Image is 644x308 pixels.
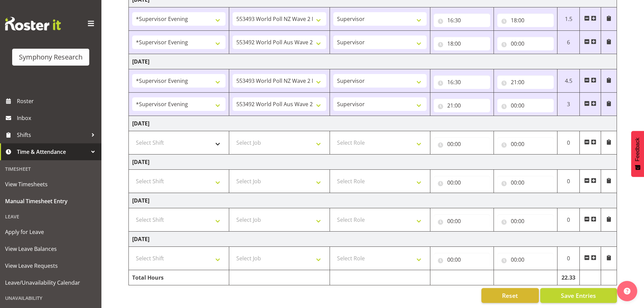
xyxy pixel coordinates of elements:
a: Apply for Leave [2,223,100,240]
a: Manual Timesheet Entry [2,193,100,210]
input: Click to select... [497,214,554,228]
img: Rosterit website logo [5,17,61,30]
td: 22.33 [557,270,580,285]
div: Symphony Research [19,52,82,62]
td: 3 [557,93,580,116]
a: View Timesheets [2,176,100,193]
td: 0 [557,247,580,270]
td: 0 [557,131,580,155]
div: Timesheet [2,162,100,176]
input: Click to select... [497,75,554,89]
img: help-xxl-2.png [624,288,630,294]
span: Feedback [635,138,641,161]
td: [DATE] [129,116,617,131]
td: [DATE] [129,54,617,69]
span: View Leave Balances [5,244,96,254]
span: Manual Timesheet Entry [5,196,96,206]
a: View Leave Requests [2,257,100,274]
td: [DATE] [129,232,617,247]
button: Save Entries [540,288,617,303]
input: Click to select... [497,37,554,50]
span: Apply for Leave [5,227,96,237]
td: Total Hours [129,270,229,285]
td: 0 [557,208,580,232]
input: Click to select... [434,214,490,228]
span: View Timesheets [5,179,96,189]
input: Click to select... [434,75,490,89]
a: View Leave Balances [2,240,100,257]
td: 6 [557,31,580,54]
input: Click to select... [434,14,490,27]
span: Leave/Unavailability Calendar [5,278,96,288]
span: Time & Attendance [17,147,88,157]
span: Shifts [17,130,88,140]
input: Click to select... [497,14,554,27]
input: Click to select... [434,176,490,189]
td: [DATE] [129,155,617,170]
td: 4.5 [557,69,580,93]
input: Click to select... [497,253,554,266]
td: [DATE] [129,193,617,208]
td: 1.5 [557,7,580,31]
span: Inbox [17,113,98,123]
input: Click to select... [434,99,490,112]
input: Click to select... [497,137,554,151]
input: Click to select... [434,137,490,151]
td: 0 [557,170,580,193]
input: Click to select... [497,99,554,112]
div: Leave [2,210,100,223]
div: Unavailability [2,291,100,305]
span: Roster [17,96,98,106]
button: Reset [481,288,539,303]
button: Feedback - Show survey [631,131,644,177]
span: Reset [502,291,518,300]
span: Save Entries [561,291,596,300]
span: View Leave Requests [5,261,96,271]
input: Click to select... [497,176,554,189]
a: Leave/Unavailability Calendar [2,274,100,291]
input: Click to select... [434,37,490,50]
input: Click to select... [434,253,490,266]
